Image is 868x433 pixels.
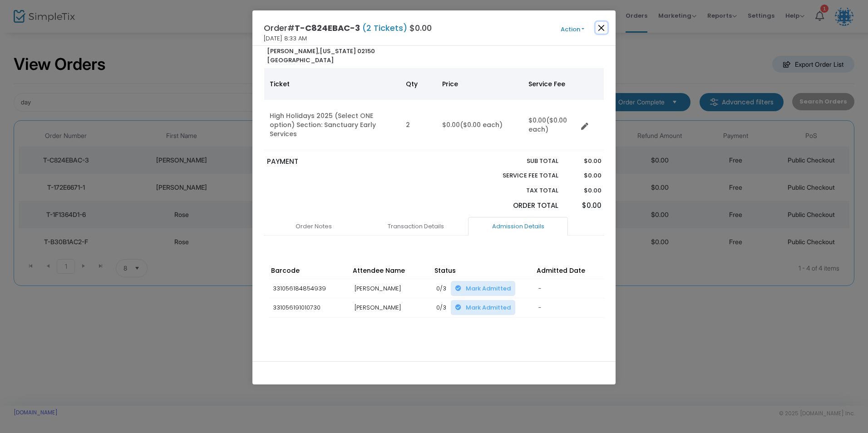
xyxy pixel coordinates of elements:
[545,25,600,34] button: Action
[567,201,601,211] p: $0.00
[400,100,437,150] td: 2
[523,68,577,100] th: Service Fee
[264,34,307,43] span: [DATE] 8:33 AM
[528,116,567,134] span: ($0.00 each)
[264,217,364,236] a: Order Notes
[468,217,568,236] a: Admission Details
[534,279,616,298] td: -
[567,186,601,195] p: $0.00
[268,254,350,279] th: Barcode
[481,157,558,166] p: Sub total
[481,201,558,211] p: Order Total
[360,22,409,34] span: (2 Tickets)
[567,171,601,180] p: $0.00
[534,298,616,318] td: -
[264,22,432,34] h4: Order# $0.00
[534,254,616,279] th: Admitted Date
[436,284,446,293] span: 0/3
[264,68,604,150] div: Data table
[481,171,558,180] p: Service Fee Total
[295,22,360,34] span: T-C824EBAC-3
[596,22,607,34] button: Close
[264,100,400,150] td: High Holidays 2025 (Select ONE option) Section: Sanctuary Early Services
[264,68,400,100] th: Ticket
[267,47,375,64] b: [US_STATE] 02150 [GEOGRAPHIC_DATA]
[350,298,432,318] td: [PERSON_NAME]
[481,186,558,195] p: Tax Total
[567,157,601,166] p: $0.00
[437,68,523,100] th: Price
[437,100,523,150] td: $0.00
[466,303,511,312] span: Mark Admitted
[268,279,350,298] td: 331056184854939
[400,68,437,100] th: Qty
[268,298,350,318] td: 331056191010730
[267,47,320,55] span: [PERSON_NAME],
[523,100,577,150] td: $0.00
[436,303,446,312] span: 0/3
[466,284,511,293] span: Mark Admitted
[432,254,534,279] th: Status
[366,217,466,236] a: Transaction Details
[350,254,432,279] th: Attendee Name
[460,120,503,129] span: ($0.00 each)
[267,157,430,167] p: PAYMENT
[350,279,432,298] td: [PERSON_NAME]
